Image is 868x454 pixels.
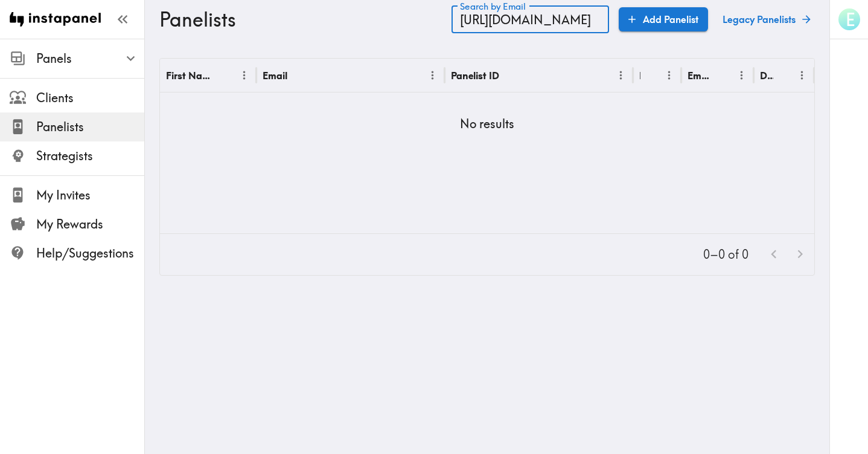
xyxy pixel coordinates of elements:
[703,246,748,263] p: 0–0 of 0
[217,66,235,85] button: Sort
[660,66,678,85] button: Menu
[235,66,254,85] button: Menu
[36,118,144,135] span: Panelists
[36,148,144,164] span: Strategists
[639,70,640,82] div: Role
[837,7,861,31] button: E
[500,66,519,85] button: Sort
[166,70,215,82] div: First Name
[36,89,144,106] span: Clients
[774,66,793,85] button: Sort
[642,66,660,85] button: Sort
[846,9,855,30] span: E
[423,66,442,85] button: Menu
[760,70,773,82] div: Deleted
[793,66,811,85] button: Menu
[714,66,733,85] button: Sort
[289,66,307,85] button: Sort
[263,70,287,82] div: Email
[36,187,144,204] span: My Invites
[460,115,514,132] h5: No results
[611,66,630,85] button: Menu
[732,66,751,85] button: Menu
[36,216,144,233] span: My Rewards
[688,70,713,82] div: Email Verified
[619,7,708,31] a: Add Panelist
[36,245,144,262] span: Help/Suggestions
[159,8,442,31] h3: Panelists
[451,70,499,82] div: Panelist ID
[36,50,144,67] span: Panels
[718,7,815,31] a: Legacy Panelists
